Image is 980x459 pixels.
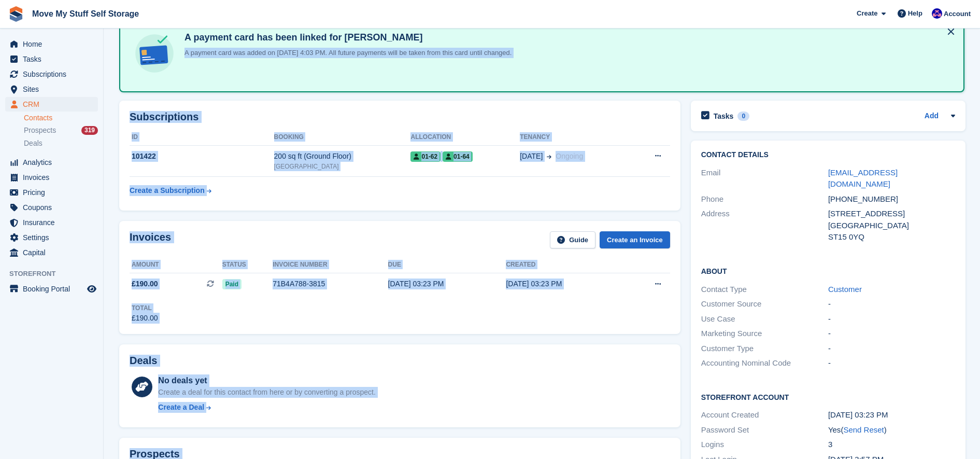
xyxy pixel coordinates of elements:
span: Analytics [23,155,85,170]
div: - [828,298,955,310]
h2: Contact Details [701,151,955,159]
span: Capital [23,245,85,260]
span: 01-64 [443,151,473,162]
h2: Deals [130,355,157,367]
span: Storefront [9,269,103,279]
div: [GEOGRAPHIC_DATA] [274,162,411,171]
div: Create a deal for this contact from here or by converting a prospect. [158,387,375,398]
span: Coupons [23,200,85,215]
th: Status [222,257,273,273]
a: [EMAIL_ADDRESS][DOMAIN_NAME] [828,168,898,189]
th: Amount [130,257,222,273]
span: Subscriptions [23,67,85,81]
div: Phone [701,193,828,205]
a: Create an Invoice [600,231,670,248]
div: Total [132,303,158,313]
img: Jade Whetnall [932,8,942,19]
div: Customer Source [701,298,828,310]
span: 01-62 [410,151,441,162]
div: 319 [81,126,98,135]
a: Customer [828,285,862,294]
h2: Storefront Account [701,392,955,402]
h4: A payment card has been linked for [PERSON_NAME] [180,32,512,44]
th: Allocation [410,129,520,146]
a: menu [5,52,98,66]
div: Logins [701,439,828,451]
a: Preview store [86,283,98,295]
div: [STREET_ADDRESS] [828,208,955,220]
h2: Subscriptions [130,111,670,123]
a: Guide [550,231,595,248]
div: Password Set [701,424,828,436]
div: Account Created [701,409,828,421]
a: menu [5,37,98,51]
span: Booking Portal [23,282,85,296]
div: Address [701,208,828,243]
th: Due [388,257,506,273]
div: ST15 0YQ [828,231,955,243]
span: £190.00 [132,279,158,289]
div: 200 sq ft (Ground Floor) [274,151,411,162]
a: menu [5,215,98,230]
div: 101422 [130,151,274,162]
th: ID [130,129,274,146]
a: menu [5,82,98,96]
div: Marketing Source [701,328,828,340]
span: ( ) [841,425,886,434]
div: Accounting Nominal Code [701,357,828,369]
img: stora-icon-8386f47178a22dfd0bd8f6a31ec36ba5ce8667c1dd55bd0f319d3a0aa187defe.svg [8,6,24,22]
a: menu [5,185,98,200]
div: Email [701,167,828,190]
a: Move My Stuff Self Storage [28,5,143,22]
div: [GEOGRAPHIC_DATA] [828,220,955,232]
div: Contact Type [701,284,828,296]
img: card-linked-ebf98d0992dc2aeb22e95c0e3c79077019eb2392cfd83c6a337811c24bc77127.svg [133,32,176,75]
span: Home [23,37,85,51]
th: Invoice number [273,257,388,273]
a: Create a Deal [158,402,375,413]
div: Create a Subscription [130,185,205,196]
a: Contacts [24,113,98,123]
a: Send Reset [843,425,884,434]
a: menu [5,200,98,215]
span: Create [857,8,877,19]
a: Add [925,110,939,122]
div: - [828,343,955,355]
div: Customer Type [701,343,828,355]
span: Settings [23,230,85,245]
h2: About [701,266,955,276]
span: Sites [23,82,85,96]
a: menu [5,170,98,185]
a: menu [5,67,98,81]
span: Paid [222,279,242,289]
h2: Invoices [130,231,171,248]
span: CRM [23,97,85,112]
a: Deals [24,138,98,149]
span: Prospects [24,126,56,135]
div: - [828,328,955,340]
div: 3 [828,439,955,451]
a: menu [5,155,98,170]
a: Prospects 319 [24,125,98,136]
th: Created [506,257,624,273]
div: [DATE] 03:23 PM [388,279,506,289]
a: Create a Subscription [130,181,211,200]
span: Help [908,8,922,19]
div: 71B4A788-3815 [273,279,388,289]
span: Tasks [23,52,85,66]
a: menu [5,282,98,296]
span: [DATE] [520,151,543,162]
div: No deals yet [158,374,375,387]
span: Ongoing [556,152,583,160]
p: A payment card was added on [DATE] 4:03 PM. All future payments will be taken from this card unti... [180,48,512,58]
th: Tenancy [520,129,632,146]
div: 0 [737,112,749,121]
div: £190.00 [132,313,158,324]
span: Account [944,9,971,19]
span: Insurance [23,215,85,230]
div: - [828,313,955,325]
div: [PHONE_NUMBER] [828,193,955,205]
div: - [828,357,955,369]
div: [DATE] 03:23 PM [828,409,955,421]
a: menu [5,245,98,260]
